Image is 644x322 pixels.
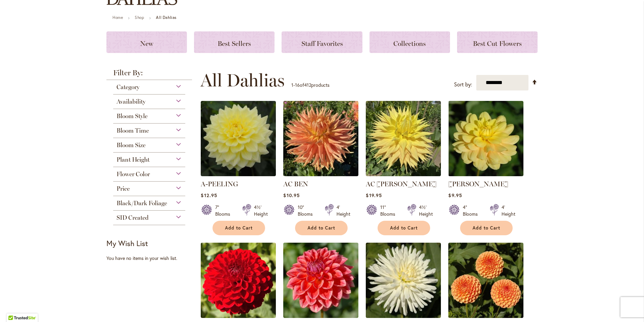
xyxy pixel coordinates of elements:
strong: My Wish List [106,238,148,248]
span: 16 [295,82,300,88]
div: 4½' Height [254,204,268,217]
span: Black/Dark Foliage [117,199,167,207]
span: 1 [291,82,293,88]
a: Best Cut Flowers [457,31,538,53]
div: 7" Blooms [215,204,234,217]
strong: Filter By: [106,69,192,80]
a: Home [112,15,123,20]
img: AMBER QUEEN [448,243,523,318]
a: Collections [369,31,450,53]
span: Availability [117,98,146,105]
span: Best Cut Flowers [473,39,522,48]
button: Add to Cart [295,221,348,235]
a: Shop [135,15,144,20]
img: A-Peeling [201,101,276,176]
span: Category [117,83,139,91]
span: $19.95 [366,192,382,198]
strong: All Dahlias [156,15,176,20]
a: AC [PERSON_NAME] [366,180,437,188]
a: ALI OOP [201,313,276,319]
div: 4' Height [336,204,350,217]
div: 4' Height [502,204,515,217]
span: Price [117,185,130,192]
iframe: Launch Accessibility Center [5,298,24,317]
a: Staff Favorites [282,31,362,53]
span: Add to Cart [473,225,500,231]
span: All Dahlias [200,70,285,90]
img: ALL TRIUMPH [366,243,441,318]
span: Bloom Time [117,127,149,134]
span: 412 [304,82,311,88]
a: A-PEELING [201,180,238,188]
span: Collections [393,39,426,48]
a: ALL TRIUMPH [366,313,441,319]
a: Best Sellers [194,31,275,53]
span: $9.95 [448,192,462,198]
div: 4½' Height [419,204,433,217]
a: AC Jeri [366,171,441,178]
div: 10" Blooms [298,204,317,217]
button: Add to Cart [213,221,265,235]
a: AC BEN [283,171,358,178]
p: - of products [291,80,329,90]
a: A-Peeling [201,171,276,178]
span: New [140,39,153,48]
span: Bloom Size [117,141,146,149]
span: Best Sellers [218,39,251,48]
div: 11" Blooms [380,204,399,217]
button: Add to Cart [460,221,513,235]
span: SID Created [117,214,149,221]
span: Staff Favorites [301,39,343,48]
div: You have no items in your wish list. [106,255,196,262]
a: AHOY MATEY [448,171,523,178]
a: AMBER QUEEN [448,313,523,319]
span: Add to Cart [390,225,418,231]
img: ALI OOP [201,243,276,318]
a: ALL THAT JAZZ [283,313,358,319]
span: Plant Height [117,156,150,163]
img: AHOY MATEY [448,101,523,176]
img: AC Jeri [366,101,441,176]
span: Add to Cart [308,225,335,231]
a: AC BEN [283,180,308,188]
button: Add to Cart [378,221,430,235]
div: 4" Blooms [463,204,482,217]
img: ALL THAT JAZZ [283,243,358,318]
img: AC BEN [283,101,358,176]
span: Bloom Style [117,112,148,120]
span: Add to Cart [225,225,253,231]
span: $12.95 [201,192,217,198]
a: [PERSON_NAME] [448,180,508,188]
span: $10.95 [283,192,299,198]
label: Sort by: [454,78,472,91]
span: Flower Color [117,170,150,178]
a: New [106,31,187,53]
